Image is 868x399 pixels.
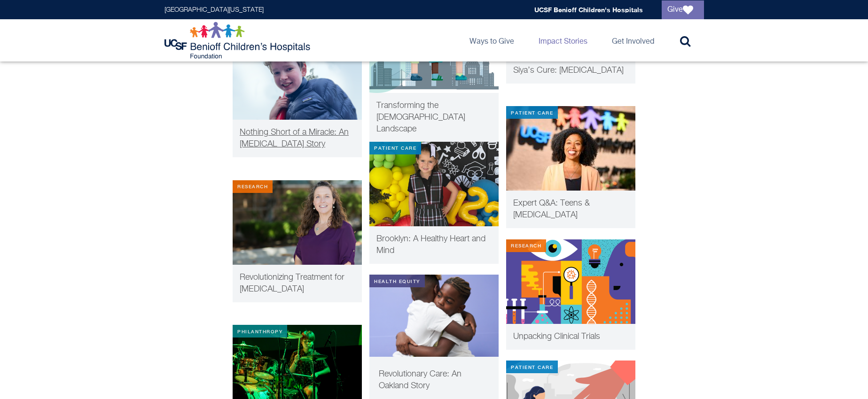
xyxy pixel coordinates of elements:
[506,106,635,191] img: sauntoy trotter
[240,273,344,293] span: Revolutionizing Treatment for [MEDICAL_DATA]
[604,19,662,61] a: Get Involved
[531,19,595,61] a: Impact Stories
[513,332,600,341] span: Unpacking Clinical Trials
[164,7,264,13] a: [GEOGRAPHIC_DATA][US_STATE]
[369,8,499,142] a: Health Equity Changing the asthma landscape Transforming the [DEMOGRAPHIC_DATA] Landscape
[506,106,558,119] div: Patient Care
[369,142,499,226] img: Brooklyn starting school
[506,106,635,228] a: Patient Care sauntoy trotter Expert Q&A: Teens & [MEDICAL_DATA]
[513,199,590,219] span: Expert Q&A: Teens & [MEDICAL_DATA]
[240,128,349,148] span: Nothing Short of a Miracle: An [MEDICAL_DATA] Story
[369,142,421,154] div: Patient Care
[506,239,546,252] div: Research
[233,35,362,120] img: Lew at the playground
[369,275,499,399] a: Health Equity Revolutionary Care: An Oakland Story
[233,180,362,302] a: Research Jennifer Martelle Tu, MD, PhD Revolutionizing Treatment for [MEDICAL_DATA]
[233,325,287,338] div: Philanthropy
[506,239,635,350] a: Research Clinical Trials Unpacking Clinical Trials
[233,35,362,157] a: Research Lew at the playground Nothing Short of a Miracle: An [MEDICAL_DATA] Story
[369,142,499,264] a: Patient Care Brooklyn starting school Brooklyn: A Healthy Heart and Mind
[233,180,273,193] div: Research
[164,22,313,59] img: Logo for UCSF Benioff Children's Hospitals Foundation
[369,275,425,287] div: Health Equity
[233,180,362,265] img: Jennifer Martelle Tu, MD, PhD
[462,19,522,61] a: Ways to Give
[662,0,704,19] a: Give
[506,361,558,373] div: Patient Care
[376,235,485,255] span: Brooklyn: A Healthy Heart and Mind
[506,239,635,324] img: Clinical Trials
[379,370,461,390] span: Revolutionary Care: An Oakland Story
[534,6,643,14] a: UCSF Benioff Children's Hospitals
[376,101,465,133] span: Transforming the [DEMOGRAPHIC_DATA] Landscape
[513,66,624,75] span: Siya’s Cure: [MEDICAL_DATA]
[369,275,499,357] img: sickle-cell-ep-3.png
